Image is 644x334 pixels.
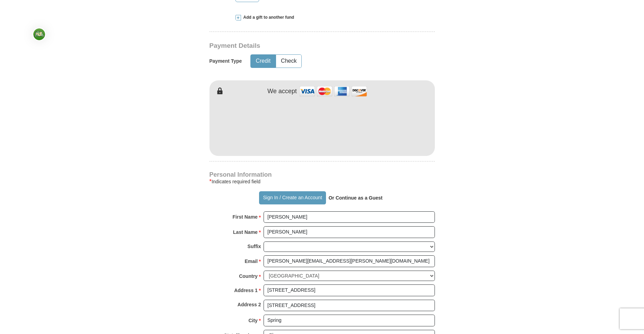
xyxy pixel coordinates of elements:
h4: Personal Information [209,172,435,177]
h3: Payment Details [209,42,386,50]
button: Sign In / Create an Account [259,191,326,204]
strong: Address 1 [234,285,258,295]
strong: First Name [233,212,258,222]
strong: Last Name [233,227,258,237]
h5: Payment Type [209,58,242,64]
h4: We accept [267,88,297,95]
img: credit cards accepted [299,84,368,99]
button: Check [276,55,301,68]
div: Indicates required field [209,177,435,186]
strong: Or Continue as a Guest [328,195,383,201]
button: Credit [251,55,275,68]
strong: Country [239,271,258,281]
strong: Address 2 [238,300,261,309]
strong: Email [245,256,258,266]
strong: Suffix [248,241,261,251]
strong: City [248,316,257,325]
span: Add a gift to another fund [241,15,294,20]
